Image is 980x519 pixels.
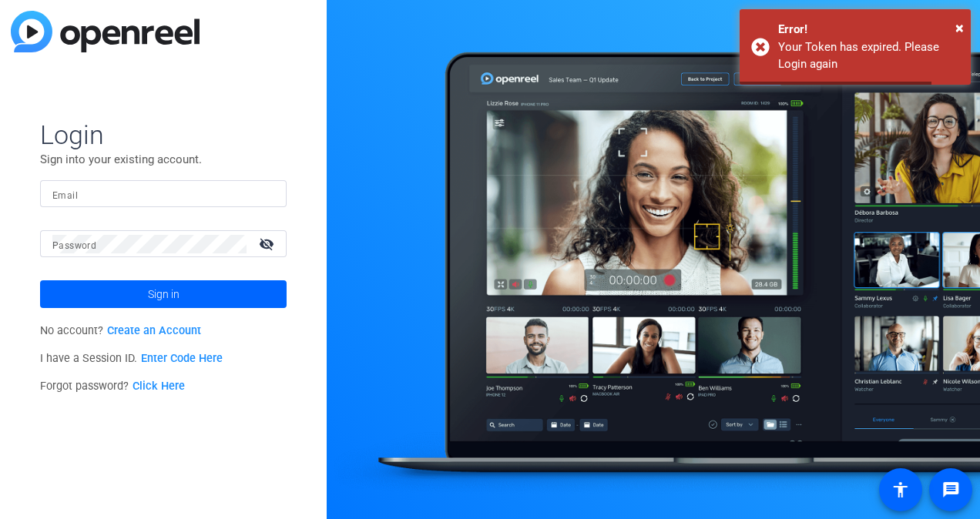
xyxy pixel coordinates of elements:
p: Sign into your existing account. [40,151,287,168]
input: Enter Email Address [52,185,274,203]
a: Click Here [133,380,185,393]
a: Create an Account [107,324,201,337]
span: Login [40,119,287,151]
span: Forgot password? [40,380,185,393]
a: Enter Code Here [141,352,223,365]
span: No account? [40,324,201,337]
div: Your Token has expired. Please Login again [778,39,959,73]
button: Close [955,16,964,39]
img: blue-gradient.svg [11,11,200,52]
mat-icon: visibility_off [250,233,287,255]
button: Sign in [40,280,287,308]
span: Sign in [148,275,180,313]
mat-label: Password [52,240,96,251]
span: I have a Session ID. [40,352,223,365]
mat-icon: accessibility [891,480,910,499]
div: Error! [778,21,959,39]
span: × [955,18,964,37]
mat-label: Email [52,190,78,201]
mat-icon: message [941,480,960,499]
